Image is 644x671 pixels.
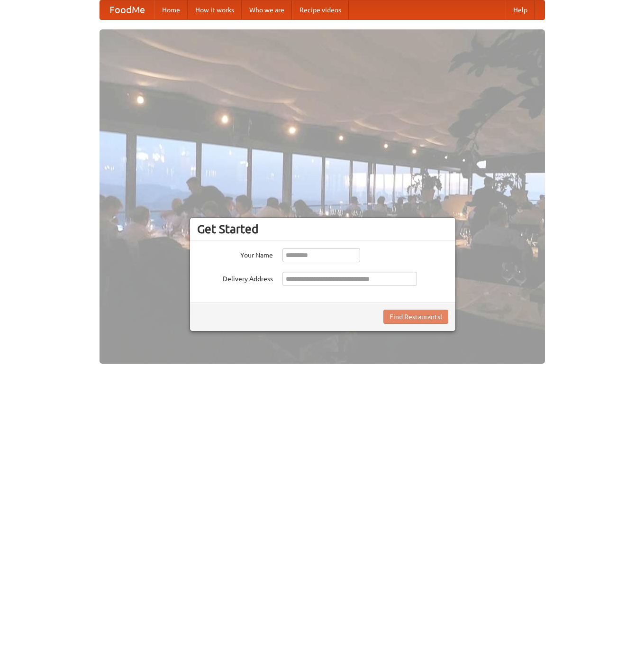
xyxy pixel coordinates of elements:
[242,0,292,19] a: Who we are
[197,222,448,236] h3: Get Started
[197,248,273,260] label: Your Name
[154,0,188,19] a: Home
[188,0,242,19] a: How it works
[100,0,154,19] a: FoodMe
[197,272,273,284] label: Delivery Address
[383,310,448,324] button: Find Restaurants!
[506,0,535,19] a: Help
[292,0,349,19] a: Recipe videos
